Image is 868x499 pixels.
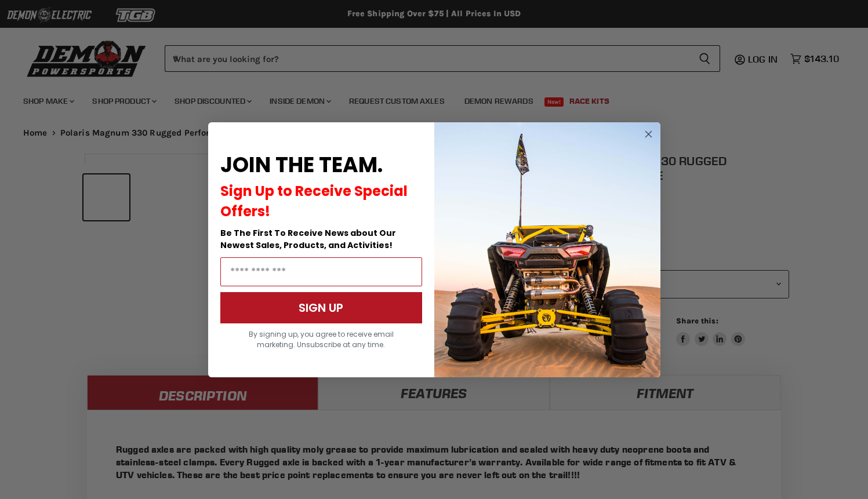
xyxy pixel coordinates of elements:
[220,257,422,286] input: Email Address
[434,122,660,377] img: a9095488-b6e7-41ba-879d-588abfab540b.jpeg
[220,292,422,323] button: SIGN UP
[220,227,396,251] span: Be The First To Receive News about Our Newest Sales, Products, and Activities!
[220,150,383,180] span: JOIN THE TEAM.
[249,329,394,349] span: By signing up, you agree to receive email marketing. Unsubscribe at any time.
[641,127,656,141] button: Close dialog
[220,181,408,221] span: Sign Up to Receive Special Offers!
